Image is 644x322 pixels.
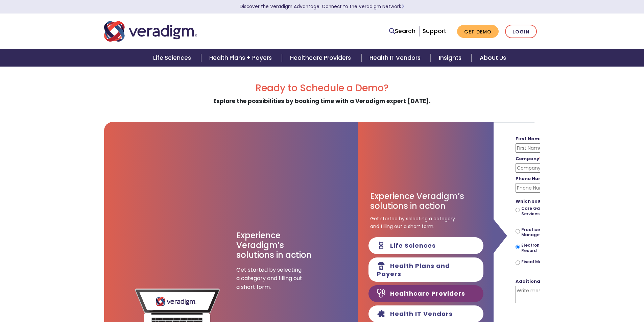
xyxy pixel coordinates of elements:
[370,192,482,211] h3: Experience Veradigm’s solutions in action
[521,243,567,253] label: Electronic Health Record
[236,266,304,292] span: Get started by selecting a category and filling out a short form.
[361,49,431,67] a: Health IT Vendors
[201,49,282,67] a: Health Plans + Payers
[431,49,472,67] a: Insights
[516,175,554,182] strong: Phone Number
[145,49,201,67] a: Life Sciences
[521,206,567,216] label: Care Gap Closure Services
[389,27,415,36] a: Search
[236,231,312,260] h3: Experience Veradigm’s solutions in action
[472,49,514,67] a: About Us
[104,82,540,94] h2: Ready to Schedule a Demo?
[505,25,537,39] a: Login
[240,3,404,10] a: Discover the Veradigm Advantage: Connect to the Veradigm NetworkLearn More
[370,215,455,230] span: Get started by selecting a category and filling out a short form.
[104,20,197,43] img: Veradigm logo
[516,278,603,284] strong: Additional comments or questions
[282,49,361,67] a: Healthcare Providers
[521,227,567,238] label: Practice Management
[516,155,542,162] strong: Company
[457,25,499,38] a: Get Demo
[521,259,565,265] label: Fiscal Management
[516,135,545,142] strong: First Name
[401,3,404,10] span: Learn More
[423,27,446,35] a: Support
[213,97,431,105] strong: Explore the possibilities by booking time with a Veradigm expert [DATE].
